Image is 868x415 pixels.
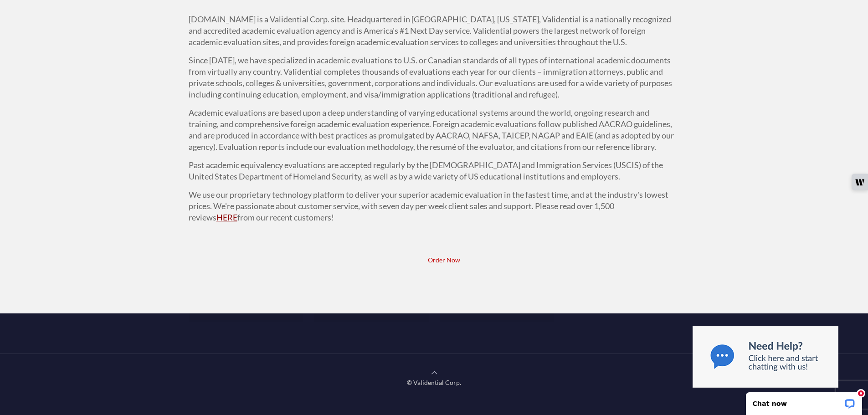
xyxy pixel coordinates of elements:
[189,159,680,182] p: Past academic equivalency evaluations are accepted regularly by the [DEMOGRAPHIC_DATA] and Immigr...
[189,14,680,48] p: [DOMAIN_NAME] is a Validential Corp. site. Headquartered in [GEOGRAPHIC_DATA], [US_STATE], Valide...
[693,326,838,388] img: Chat now
[189,107,680,153] p: Academic evaluations are based upon a deep understanding of varying educational systems around th...
[428,256,460,264] span: Order Now
[740,386,868,415] iframe: LiveChat chat widget
[216,212,237,222] a: HERE
[418,248,470,272] a: Order Now
[189,189,680,223] p: We use our proprietary technology platform to deliver your superior academic evaluation in the fa...
[431,369,437,376] a: Back to top icon
[189,55,680,100] p: Since [DATE], we have specialized in academic evaluations to U.S. or Canadian standards of all ty...
[189,378,680,388] div: © Validential Corp.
